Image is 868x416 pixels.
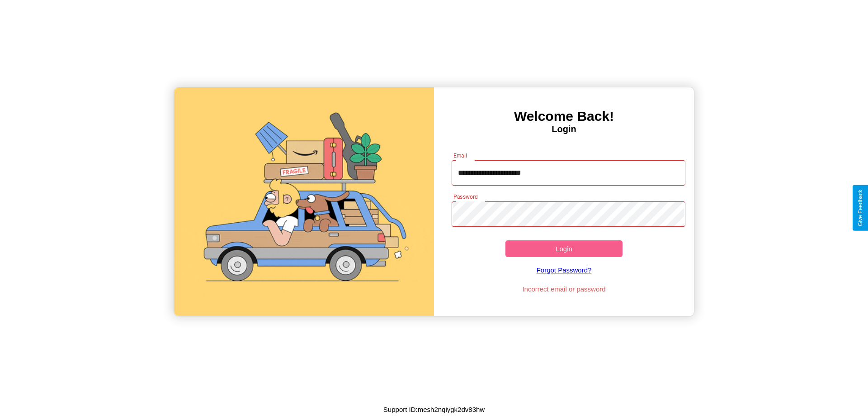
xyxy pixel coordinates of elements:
p: Incorrect email or password [447,283,681,295]
h3: Welcome Back! [434,109,694,124]
button: Login [505,240,623,257]
a: Forgot Password? [447,257,681,283]
img: gif [174,87,434,316]
label: Email [453,152,467,159]
p: Support ID: mesh2nqiygk2dv83hw [383,403,485,416]
label: Password [453,193,477,201]
div: Give Feedback [857,190,863,226]
h4: Login [434,124,694,134]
